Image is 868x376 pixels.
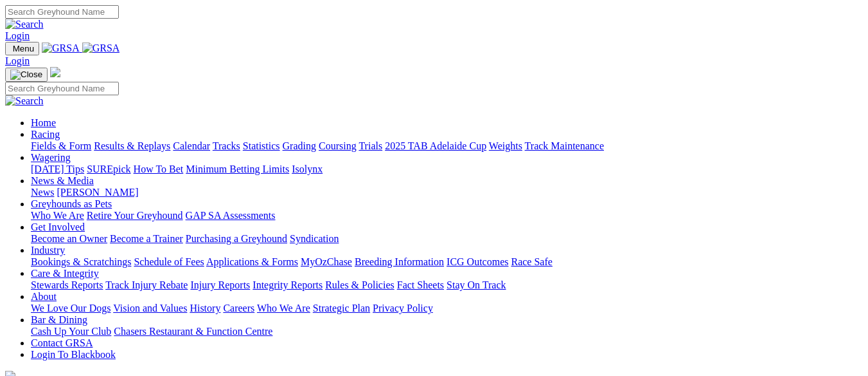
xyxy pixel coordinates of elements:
[31,140,863,152] div: Racing
[186,164,289,174] a: Minimum Betting Limits
[5,68,48,82] button: Toggle navigation
[114,326,272,337] a: Chasers Restaurant & Function Centre
[290,233,339,244] a: Syndication
[511,256,552,267] a: Race Safe
[313,303,370,314] a: Strategic Plan
[134,164,184,174] a: How To Bet
[243,140,280,151] a: Statistics
[31,140,91,151] a: Fields & Form
[31,187,863,198] div: News & Media
[301,256,352,267] a: MyOzChase
[82,42,120,54] img: GRSA
[385,140,486,151] a: 2025 TAB Adelaide Cup
[31,349,116,360] a: Login To Blackbook
[31,210,863,221] div: Greyhounds as Pets
[105,279,188,290] a: Track Injury Rebate
[359,140,382,151] a: Trials
[325,279,394,290] a: Rules & Policies
[31,279,863,291] div: Care & Integrity
[31,117,56,128] a: Home
[525,140,604,151] a: Track Maintenance
[57,187,138,198] a: [PERSON_NAME]
[31,303,111,314] a: We Love Our Dogs
[134,256,204,267] a: Schedule of Fees
[31,198,112,209] a: Greyhounds as Pets
[31,279,103,290] a: Stewards Reports
[292,164,323,174] a: Isolynx
[283,140,316,151] a: Grading
[94,140,170,151] a: Results & Replays
[31,164,863,175] div: Wagering
[10,70,42,80] img: Close
[31,303,863,314] div: About
[87,164,130,174] a: SUREpick
[190,279,250,290] a: Injury Reports
[31,291,57,302] a: About
[206,256,298,267] a: Applications & Forms
[186,210,276,221] a: GAP SA Assessments
[397,279,444,290] a: Fact Sheets
[173,140,210,151] a: Calendar
[42,42,80,54] img: GRSA
[447,256,508,267] a: ICG Outcomes
[213,140,240,151] a: Tracks
[31,187,54,198] a: News
[257,303,310,314] a: Who We Are
[186,233,287,244] a: Purchasing a Greyhound
[31,314,87,325] a: Bar & Dining
[319,140,357,151] a: Coursing
[355,256,444,267] a: Breeding Information
[31,233,107,244] a: Become an Owner
[5,42,39,55] button: Toggle navigation
[31,221,85,232] a: Get Involved
[5,19,44,30] img: Search
[31,129,60,140] a: Racing
[31,326,111,337] a: Cash Up Your Club
[5,95,44,107] img: Search
[113,303,187,314] a: Vision and Values
[223,303,254,314] a: Careers
[373,303,433,314] a: Privacy Policy
[5,30,30,41] a: Login
[447,279,506,290] a: Stay On Track
[31,337,93,348] a: Contact GRSA
[31,326,863,337] div: Bar & Dining
[5,82,119,95] input: Search
[489,140,522,151] a: Weights
[110,233,183,244] a: Become a Trainer
[5,55,30,66] a: Login
[190,303,220,314] a: History
[13,44,34,53] span: Menu
[31,152,71,163] a: Wagering
[31,256,131,267] a: Bookings & Scratchings
[31,268,99,279] a: Care & Integrity
[5,5,119,19] input: Search
[31,175,94,186] a: News & Media
[31,164,84,174] a: [DATE] Tips
[31,245,65,256] a: Industry
[50,67,60,77] img: logo-grsa-white.png
[252,279,323,290] a: Integrity Reports
[31,256,863,268] div: Industry
[31,233,863,245] div: Get Involved
[31,210,84,221] a: Who We Are
[87,210,183,221] a: Retire Your Greyhound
